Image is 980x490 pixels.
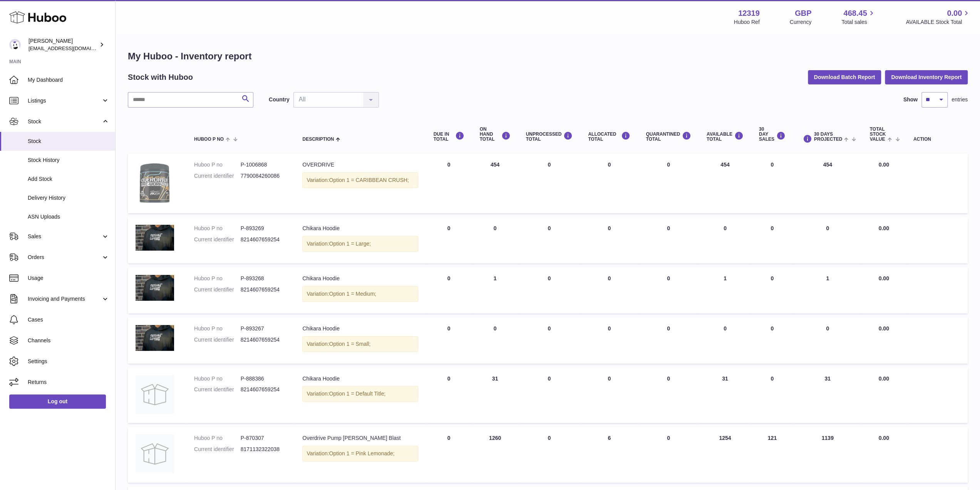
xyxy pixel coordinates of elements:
div: Currency [790,19,812,26]
td: 0 [580,317,638,364]
span: Listings [28,97,101,104]
span: 0 [667,225,670,231]
td: 454 [793,153,862,213]
dd: 8214607659254 [241,286,287,293]
dd: P-1006868 [241,161,287,168]
td: 121 [751,427,793,483]
strong: GBP [795,8,811,19]
div: Variation: [302,286,418,302]
td: 0 [751,153,793,213]
dd: 8214607659254 [241,236,287,243]
span: Stock [28,138,109,145]
span: 0 [667,325,670,332]
td: 1 [793,267,862,313]
div: Action [913,137,960,142]
td: 31 [472,367,518,423]
dt: Huboo P no [194,325,241,332]
span: Total sales [841,19,876,26]
span: 468.45 [843,8,867,19]
span: Total stock value [869,127,886,142]
a: 468.45 Total sales [841,8,876,26]
div: Chikara Hoodie [302,225,418,232]
span: Returns [28,379,109,386]
dt: Current identifier [194,172,241,180]
td: 454 [699,153,751,213]
span: AVAILABLE Stock Total [906,19,971,26]
dd: 8171132322038 [241,446,287,453]
img: product image [136,434,174,473]
a: Log out [9,394,106,408]
span: Orders [28,254,101,261]
h1: My Huboo - Inventory report [128,50,968,62]
dt: Huboo P no [194,225,241,232]
td: 0 [793,217,862,263]
td: 0 [472,317,518,364]
dt: Current identifier [194,386,241,393]
td: 0 [580,153,638,213]
dd: 8214607659254 [241,386,287,393]
span: Description [302,137,334,142]
span: entries [952,96,968,103]
td: 6 [580,427,638,483]
div: ALLOCATED Total [588,131,630,142]
div: Chikara Hoodie [302,375,418,382]
span: Option 1 = Medium; [329,291,377,297]
span: 30 DAYS PROJECTED [814,132,842,142]
span: Settings [28,358,109,365]
span: 0.00 [878,162,889,168]
span: 0.00 [947,8,962,19]
div: Variation: [302,336,418,352]
span: ASN Uploads [28,213,109,221]
div: Chikara Hoodie [302,275,418,282]
span: Channels [28,337,109,344]
span: [EMAIL_ADDRESS][DOMAIN_NAME] [28,45,113,51]
dt: Current identifier [194,286,241,293]
div: OVERDRIVE [302,161,418,168]
strong: 12319 [738,8,760,19]
td: 31 [793,367,862,423]
td: 0 [699,317,751,364]
span: My Dashboard [28,76,109,84]
td: 1260 [472,427,518,483]
span: Stock History [28,157,109,164]
td: 0 [751,317,793,364]
dt: Current identifier [194,446,241,453]
td: 454 [472,153,518,213]
dt: Huboo P no [194,275,241,282]
h2: Stock with Huboo [128,72,193,83]
span: 0.00 [878,435,889,441]
div: Variation: [302,236,418,252]
span: Option 1 = Pink Lemonade; [329,450,395,456]
span: Usage [28,274,109,282]
span: 0.00 [878,325,889,332]
td: 1 [472,267,518,313]
td: 0 [751,217,793,263]
td: 0 [580,267,638,313]
div: ON HAND Total [480,127,511,142]
td: 0 [426,317,472,364]
td: 31 [699,367,751,423]
td: 0 [426,427,472,483]
dd: P-888386 [241,375,287,382]
label: Show [903,96,918,103]
div: 30 DAY SALES [759,127,786,142]
td: 1254 [699,427,751,483]
img: product image [136,325,174,351]
td: 0 [518,427,581,483]
span: 0 [667,162,670,168]
img: product image [136,161,174,204]
dd: P-893267 [241,325,287,332]
div: Huboo Ref [734,19,760,26]
span: 0.00 [878,225,889,231]
td: 0 [518,153,581,213]
span: Cases [28,316,109,323]
button: Download Batch Report [808,70,881,84]
div: Variation: [302,446,418,461]
dt: Current identifier [194,236,241,243]
span: 0 [667,275,670,281]
td: 0 [699,217,751,263]
label: Country [269,96,290,103]
button: Download Inventory Report [885,70,968,84]
td: 0 [518,267,581,313]
img: product image [136,375,174,414]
